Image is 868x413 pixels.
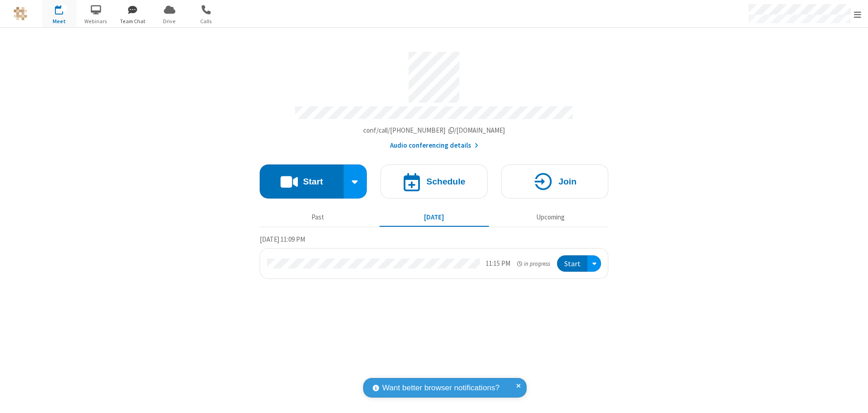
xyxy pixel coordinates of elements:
[263,209,373,226] button: Past
[260,234,608,279] section: Today's Meetings
[426,177,465,186] h4: Schedule
[390,140,478,151] button: Audio conferencing details
[363,126,505,134] span: Copy my meeting room link
[558,177,577,186] h4: Join
[486,259,510,269] div: 11:15 PM
[303,177,323,186] h4: Start
[61,5,67,12] div: 1
[189,17,223,25] span: Calls
[79,17,113,25] span: Webinars
[260,235,305,244] span: [DATE] 11:09 PM
[496,209,605,226] button: Upcoming
[517,259,550,268] em: in progress
[501,164,608,199] button: Join
[380,164,488,199] button: Schedule
[557,255,587,272] button: Start
[382,382,499,394] span: Want better browser notifications?
[116,17,150,25] span: Team Chat
[363,125,505,136] button: Copy my meeting room linkCopy my meeting room link
[153,17,187,25] span: Drive
[260,164,344,199] button: Start
[14,7,27,20] img: QA Selenium DO NOT DELETE OR CHANGE
[587,255,601,272] div: Open menu
[42,17,76,25] span: Meet
[380,209,489,226] button: [DATE]
[344,164,367,199] div: Start conference options
[260,45,608,151] section: Account details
